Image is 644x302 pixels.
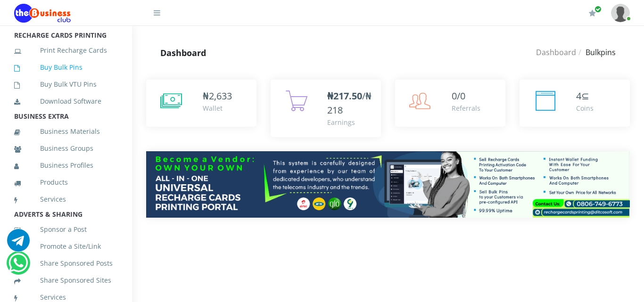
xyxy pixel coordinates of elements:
[14,138,118,159] a: Business Groups
[14,253,118,274] a: Share Sponsored Posts
[14,236,118,257] a: Promote a Site/Link
[14,57,118,78] a: Buy Bulk Pins
[14,155,118,176] a: Business Profiles
[14,4,71,23] img: Logo
[146,80,256,127] a: ₦2,633 Wallet
[576,90,581,102] span: 4
[203,103,232,113] div: Wallet
[327,90,362,102] b: ₦217.50
[146,151,630,218] img: multitenant_rcp.png
[14,90,118,112] a: Download Software
[452,90,465,102] span: 0/0
[14,40,118,61] a: Print Recharge Cards
[611,4,630,22] img: User
[14,171,118,193] a: Products
[209,90,232,102] span: 2,633
[14,121,118,142] a: Business Materials
[327,117,372,127] div: Earnings
[395,80,505,127] a: 0/0 Referrals
[7,236,30,252] a: Chat for support
[14,269,118,291] a: Share Sponsored Sites
[203,89,232,103] div: ₦
[594,6,602,13] span: Renew/Upgrade Subscription
[576,47,616,58] li: Bulkpins
[160,47,206,58] strong: Dashboard
[14,73,118,95] a: Buy Bulk VTU Pins
[536,47,576,57] a: Dashboard
[452,103,480,113] div: Referrals
[327,90,372,116] span: /₦218
[576,103,594,113] div: Coins
[8,259,28,274] a: Chat for support
[576,89,594,103] div: ⊆
[271,80,381,137] a: ₦217.50/₦218 Earnings
[589,9,596,17] i: Renew/Upgrade Subscription
[14,188,118,210] a: Services
[14,219,118,240] a: Sponsor a Post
